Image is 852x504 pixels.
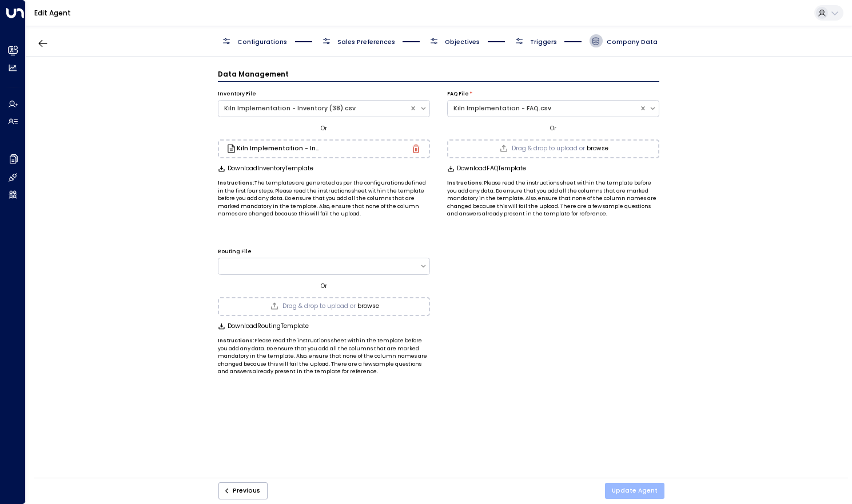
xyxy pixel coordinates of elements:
[321,124,327,133] span: Or
[447,90,469,98] label: FAQ File
[228,323,309,330] span: Download Routing Template
[605,483,664,499] button: Update Agent
[218,337,430,376] p: Please read the instructions sheet within the template before you add any data. Do ensure that yo...
[550,124,556,133] span: Or
[530,38,557,46] span: Triggers
[218,179,430,218] p: The templates are generated as per the configurations defined in the first four steps. Please rea...
[224,104,404,113] div: Kiln Implementation - Inventory (38).csv
[218,482,268,499] button: Previous
[218,90,256,98] label: Inventory File
[321,282,327,290] span: Or
[512,146,585,152] span: Drag & drop to upload or
[457,165,526,172] span: Download FAQ Template
[447,179,659,218] p: Please read the instructions sheet within the template before you add any data. Do ensure that yo...
[453,104,634,113] div: Kiln Implementation - FAQ.csv
[357,303,379,310] button: browse
[34,8,71,18] a: Edit Agent
[337,38,395,46] span: Sales Preferences
[218,323,309,330] button: DownloadRoutingTemplate
[445,38,480,46] span: Objectives
[218,337,254,344] b: Instructions:
[447,179,484,186] b: Instructions:
[218,179,254,186] b: Instructions:
[447,165,527,173] button: DownloadFAQTemplate
[237,146,323,152] h3: Kiln Implementation - Inventory (38).csv
[218,165,314,173] button: DownloadInventoryTemplate
[607,38,658,46] span: Company Data
[218,69,660,82] h3: Data Management
[587,145,608,152] button: browse
[282,303,356,310] span: Drag & drop to upload or
[237,38,287,46] span: Configurations
[218,248,252,256] label: Routing File
[228,165,313,172] span: Download Inventory Template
